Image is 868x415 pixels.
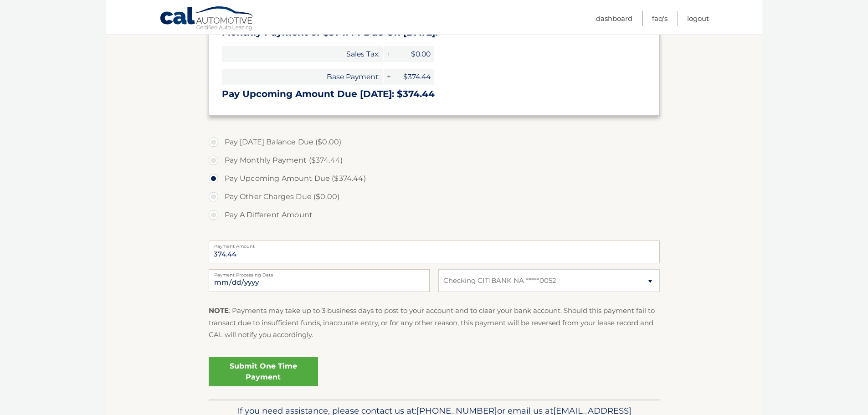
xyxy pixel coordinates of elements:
[209,188,660,206] label: Pay Other Charges Due ($0.00)
[209,151,660,169] label: Pay Monthly Payment ($374.44)
[222,88,647,100] h3: Pay Upcoming Amount Due [DATE]: $374.44
[209,241,660,263] input: Payment Amount
[209,169,660,188] label: Pay Upcoming Amount Due ($374.44)
[209,133,660,151] label: Pay [DATE] Balance Due ($0.00)
[652,11,668,26] a: FAQ's
[159,6,255,32] a: Cal Automotive
[209,357,318,386] a: Submit One Time Payment
[393,46,434,62] span: $0.00
[209,269,430,292] input: Payment Date
[222,46,383,62] span: Sales Tax:
[209,241,660,248] label: Payment Amount
[384,46,393,62] span: +
[209,305,660,341] p: : Payments may take up to 3 business days to post to your account and to clear your bank account....
[687,11,709,26] a: Logout
[596,11,632,26] a: Dashboard
[222,69,383,85] span: Base Payment:
[384,69,393,85] span: +
[209,206,660,224] label: Pay A Different Amount
[209,269,430,277] label: Payment Processing Date
[393,69,434,85] span: $374.44
[209,306,229,315] strong: NOTE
